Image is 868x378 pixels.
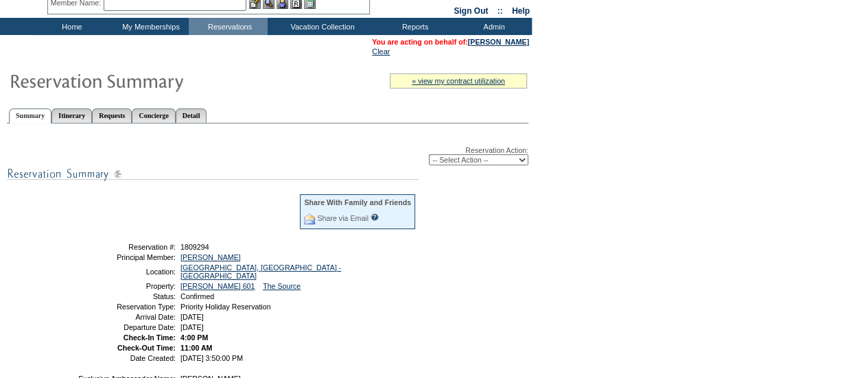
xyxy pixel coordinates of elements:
div: Share With Family and Friends [304,198,411,206]
a: [PERSON_NAME] [468,38,529,46]
td: Status: [78,292,176,300]
td: Reservations [189,18,268,35]
div: Reservation Action: [7,146,528,165]
a: [PERSON_NAME] [180,253,241,261]
td: Property: [78,282,176,290]
span: [DATE] [180,323,204,331]
a: Help [512,6,530,16]
td: Admin [453,18,532,35]
strong: Check-In Time: [124,333,176,342]
span: [DATE] [180,313,204,321]
span: Confirmed [180,292,214,300]
a: Requests [92,108,132,123]
a: Share via Email [317,214,368,222]
td: Home [31,18,110,35]
td: My Memberships [110,18,189,35]
td: Departure Date: [78,323,176,331]
img: subTtlResSummary.gif [7,165,419,182]
span: 4:00 PM [180,333,208,342]
a: [PERSON_NAME] 601 [180,282,255,290]
a: Summary [9,108,51,123]
td: Location: [78,263,176,280]
input: What is this? [371,213,379,221]
span: [DATE] 3:50:00 PM [180,354,243,362]
a: [GEOGRAPHIC_DATA], [GEOGRAPHIC_DATA] - [GEOGRAPHIC_DATA] [180,263,341,280]
span: 11:00 AM [180,344,212,352]
td: Arrival Date: [78,313,176,321]
td: Date Created: [78,354,176,362]
a: Clear [372,47,390,56]
td: Reservation Type: [78,303,176,311]
a: Itinerary [51,108,92,123]
a: Sign Out [454,6,488,16]
span: Priority Holiday Reservation [180,303,270,311]
span: :: [497,6,503,16]
a: The Source [263,282,301,290]
a: Detail [176,108,207,123]
span: You are acting on behalf of: [372,38,529,46]
td: Principal Member: [78,253,176,261]
span: 1809294 [180,243,209,251]
a: Concierge [132,108,175,123]
td: Reservation #: [78,243,176,251]
td: Reports [374,18,453,35]
td: Vacation Collection [268,18,374,35]
strong: Check-Out Time: [117,344,176,352]
img: Reservaton Summary [9,67,283,94]
a: » view my contract utilization [412,77,505,85]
